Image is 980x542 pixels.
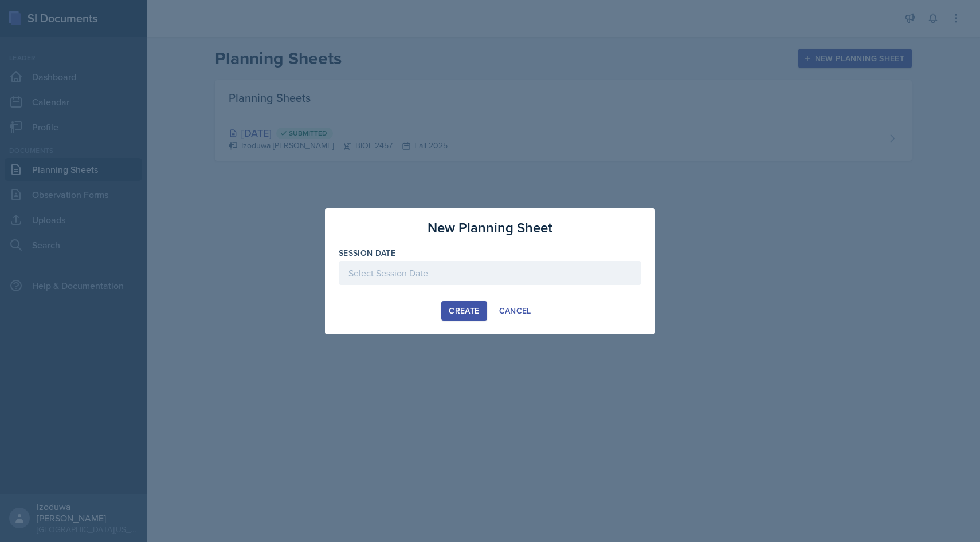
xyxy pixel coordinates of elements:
button: Cancel [492,301,539,321]
div: Cancel [499,306,531,315]
h3: New Planning Sheet [428,217,552,238]
button: Create [441,301,487,321]
div: Create [449,306,479,315]
label: Session Date [339,247,395,259]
